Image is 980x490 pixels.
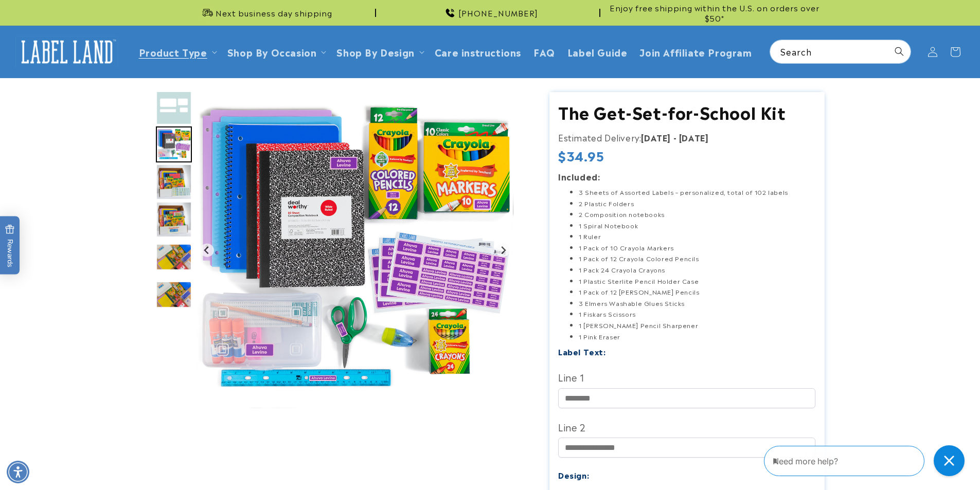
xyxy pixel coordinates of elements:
[156,92,524,413] media-gallery: Gallery Viewer
[888,40,911,63] button: Search
[558,170,600,183] strong: Included:
[579,276,815,287] li: 1 Plastic Sterlite Pencil Holder Case
[579,187,815,198] li: 3 Sheets of Assorted Labels – personalized, total of 102 labels
[579,209,815,220] li: 2 Composition notebooks
[579,231,815,242] li: 1 Ruler
[639,46,752,58] span: Join Affiliate Program
[579,264,815,276] li: 1 Pack 24 Crayola Crayons
[496,243,510,257] button: Next slide
[156,89,192,125] div: Go to slide 2
[458,8,538,18] span: [PHONE_NUMBER]
[764,442,970,480] iframe: Gorgias Floating Chat
[200,243,214,257] button: Previous slide
[579,331,815,342] li: 1 Pink Eraser
[15,36,118,68] img: Label Land
[527,40,561,64] a: FAQ
[558,419,815,435] label: Line 2
[156,126,192,162] img: null
[579,253,815,264] li: 1 Pack of 12 Crayola Colored Pencils
[139,45,207,59] a: Product Type
[604,3,825,23] span: Enjoy free shipping within the U.S. on orders over $50*
[641,131,671,143] strong: [DATE]
[558,469,589,481] label: Design:
[156,239,192,275] div: Go to slide 6
[429,40,527,64] a: Care instructions
[227,46,317,58] span: Shop By Occasion
[156,277,192,313] div: Go to slide 7
[156,164,192,200] div: Go to slide 4
[330,40,428,64] summary: Shop By Design
[336,45,414,59] a: Shop By Design
[12,32,122,71] a: Label Land
[633,40,758,64] a: Join Affiliate Program
[197,92,513,408] img: null
[579,308,815,320] li: 1 Fiskars Scissors
[567,46,628,58] span: Label Guide
[579,242,815,253] li: 1 Pack of 10 Crayola Markers
[435,46,521,58] span: Care instructions
[7,461,29,483] div: Accessibility Menu
[156,202,192,238] div: Go to slide 5
[221,40,331,64] summary: Shop By Occasion
[561,40,634,64] a: Label Guide
[156,281,192,308] img: null
[558,369,815,385] label: Line 1
[156,164,192,200] img: null
[5,224,15,267] span: Rewards
[673,131,677,143] strong: -
[579,286,815,298] li: 1 Pack of 12 [PERSON_NAME] Pencils
[156,244,192,270] img: null
[558,148,604,164] span: $34.95
[216,8,332,18] span: Next business day shipping
[156,202,192,238] img: null
[579,198,815,209] li: 2 Plastic Folders
[579,320,815,331] li: 1 [PERSON_NAME] Pencil Sharpener
[579,298,815,309] li: 3 Elmers Washable Glues Sticks
[156,126,192,162] div: Go to slide 3
[579,220,815,231] li: 1 Spiral Notebook
[558,346,606,357] label: Label Text:
[533,46,555,58] span: FAQ
[679,131,709,143] strong: [DATE]
[558,101,815,123] h1: The Get-Set-for-School Kit
[558,130,815,145] p: Estimated Delivery:
[133,40,221,64] summary: Product Type
[156,89,192,125] img: null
